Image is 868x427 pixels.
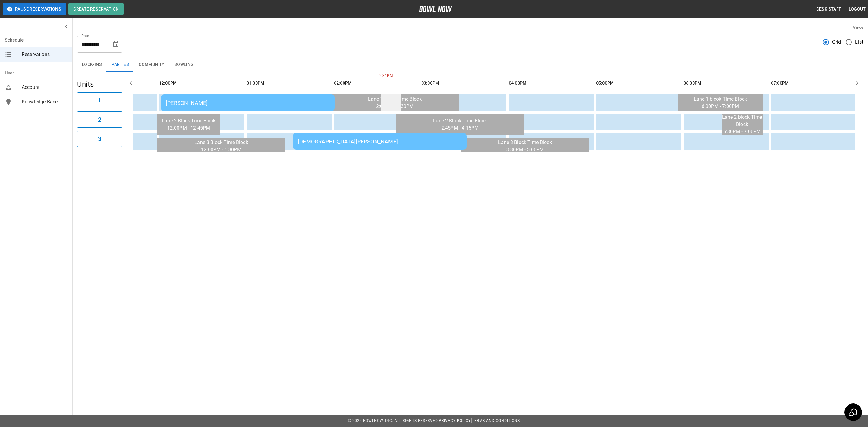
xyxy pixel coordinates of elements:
[22,51,68,58] span: Reservations
[166,100,330,106] div: [PERSON_NAME]
[378,73,379,79] span: 2:31PM
[298,138,462,145] div: [DEMOGRAPHIC_DATA][PERSON_NAME]
[134,58,169,72] button: Community
[169,58,199,72] button: Bowling
[853,25,863,30] label: View
[159,75,244,92] th: 12:00PM
[110,38,122,50] button: Choose date, selected date is Sep 27, 2025
[77,58,863,72] div: inventory tabs
[419,6,452,12] img: logo
[68,3,124,15] button: Create Reservation
[846,4,868,15] button: Logout
[472,419,520,423] a: Terms and Conditions
[22,98,68,105] span: Knowledge Base
[107,58,134,72] button: Parties
[77,111,122,128] button: 2
[77,58,107,72] button: Lock-ins
[98,96,101,105] h6: 1
[439,419,471,423] a: Privacy Policy
[832,39,841,46] span: Grid
[22,84,68,91] span: Account
[814,4,844,15] button: Desk Staff
[98,134,101,144] h6: 3
[77,80,122,89] h5: Units
[855,39,863,46] span: List
[77,92,122,108] button: 1
[348,419,439,423] span: © 2022 BowlNow, Inc. All Rights Reserved.
[98,115,101,124] h6: 2
[77,131,122,147] button: 3
[3,3,66,15] button: Pause Reservations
